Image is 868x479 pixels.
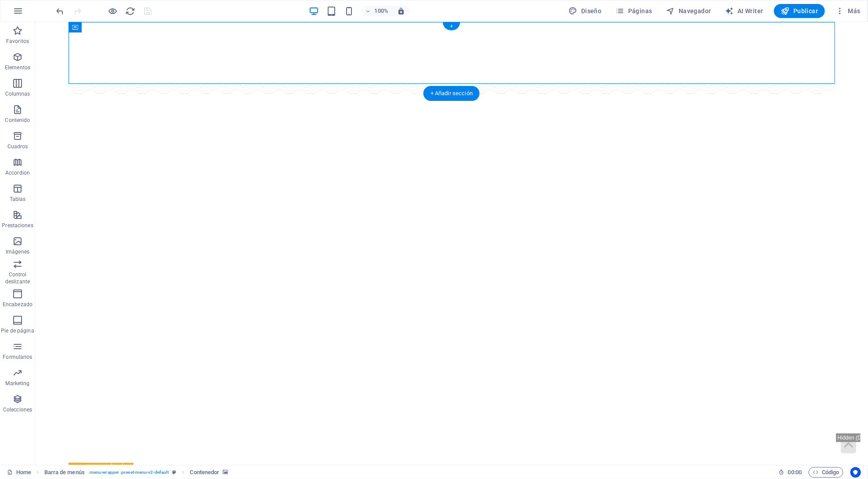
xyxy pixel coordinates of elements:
button: Más [832,4,864,18]
span: Código [813,467,839,478]
h6: 100% [374,6,388,16]
span: . menu-wrapper .preset-menu-v2-default [88,467,169,478]
span: 00 00 [788,467,802,478]
i: Al redimensionar, ajustar el nivel de zoom automáticamente para ajustarse al dispositivo elegido. [397,7,405,15]
button: Código [809,467,843,478]
i: Este elemento es un preajuste personalizable [172,470,176,475]
button: Navegador [663,4,715,18]
p: Pie de página [1,327,34,334]
p: Cuadros [7,143,28,150]
div: + Añadir sección [423,86,480,101]
span: AI Writer [725,7,763,15]
p: Prestaciones [2,222,33,229]
i: Deshacer: Cambiar HTML (Ctrl+Z) [55,6,65,16]
span: Más [835,7,861,15]
p: Encabezado [3,301,33,308]
p: Columnas [5,90,30,97]
button: AI Writer [722,4,767,18]
a: Haz clic para cancelar la selección y doble clic para abrir páginas [7,467,31,478]
span: Publicar [781,7,818,15]
span: Haz clic para seleccionar y doble clic para editar [44,467,85,478]
span: Haz clic para seleccionar y doble clic para editar [190,467,220,478]
button: Diseño [565,4,605,18]
span: Diseño [569,7,602,15]
p: Elementos [5,64,30,71]
span: Páginas [616,7,652,15]
p: Favoritos [6,38,29,45]
nav: breadcrumb [44,467,228,478]
p: Formularios [3,354,32,361]
span: Navegador [666,7,711,15]
button: 100% [361,6,392,16]
button: Usercentrics [850,467,861,478]
p: Tablas [10,196,26,203]
h6: Tiempo de la sesión [779,467,802,478]
i: Volver a cargar página [126,6,136,16]
button: undo [55,6,65,16]
span: : [794,469,796,475]
div: + [443,22,460,30]
p: Colecciones [3,406,32,413]
button: Páginas [612,4,656,18]
div: Diseño (Ctrl+Alt+Y) [565,4,605,18]
button: reload [125,6,136,16]
p: Imágenes [6,248,29,255]
p: Accordion [5,169,30,176]
p: Contenido [5,117,30,124]
i: Este elemento contiene un fondo [223,470,228,475]
button: Publicar [774,4,825,18]
p: Marketing [5,380,29,387]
